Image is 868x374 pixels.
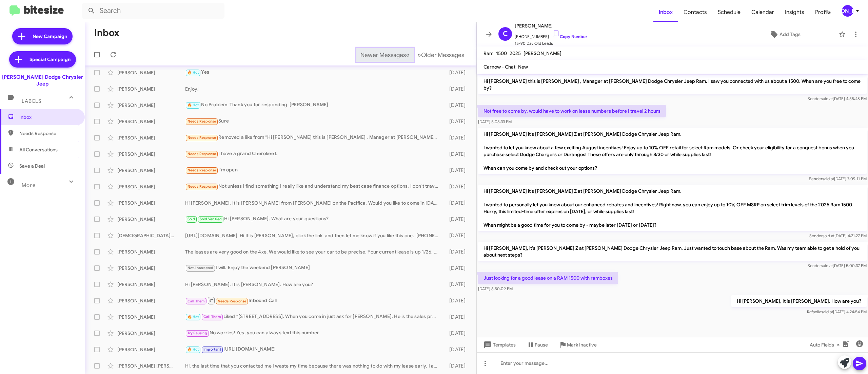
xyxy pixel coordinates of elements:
[185,215,442,223] div: Hi [PERSON_NAME], What are your questions?
[484,64,515,70] span: Carnow - Chat
[477,339,521,351] button: Templates
[442,314,471,320] div: [DATE]
[117,183,185,190] div: [PERSON_NAME]
[808,96,867,101] span: Sender [DATE] 4:55:48 PM
[442,232,471,239] div: [DATE]
[731,295,867,307] p: Hi [PERSON_NAME], It is [PERSON_NAME]. How are you?
[515,22,587,30] span: [PERSON_NAME]
[19,146,58,153] span: All Conversations
[117,281,185,288] div: [PERSON_NAME]
[442,297,471,304] div: [DATE]
[496,50,507,56] span: 1500
[442,118,471,125] div: [DATE]
[188,266,214,270] span: Not-Interested
[712,2,746,22] a: Schedule
[117,216,185,223] div: [PERSON_NAME]
[524,50,561,56] span: [PERSON_NAME]
[185,232,442,239] div: [URL][DOMAIN_NAME] Hi It is [PERSON_NAME], click the link and then let me know if you like this o...
[188,299,205,303] span: Call Them
[515,40,587,47] span: 15-90 Day Old Leads
[442,86,471,92] div: [DATE]
[823,233,834,238] span: said at
[836,5,861,17] button: [PERSON_NAME]
[442,134,471,141] div: [DATE]
[780,2,810,22] span: Insights
[821,309,833,314] span: said at
[19,130,77,137] span: Needs Response
[413,48,468,62] button: Next
[442,102,471,109] div: [DATE]
[807,309,867,314] span: Rafaella [DATE] 4:24:54 PM
[442,69,471,76] div: [DATE]
[478,128,867,174] p: Hi [PERSON_NAME] it's [PERSON_NAME] Z at [PERSON_NAME] Dodge Chrysler Jeep Ram. I wanted to let y...
[29,56,71,63] span: Special Campaign
[188,119,216,124] span: Needs Response
[185,86,442,92] div: Enjoy!
[442,281,471,288] div: [DATE]
[535,339,548,351] span: Pause
[503,29,508,39] span: C
[356,48,414,62] button: Previous
[185,69,442,76] div: Yes
[12,28,73,44] a: New Campaign
[117,232,185,239] div: [DEMOGRAPHIC_DATA][PERSON_NAME]
[478,119,512,124] span: [DATE] 5:08:33 PM
[406,51,410,59] span: «
[117,200,185,206] div: [PERSON_NAME]
[780,28,801,40] span: Add Tags
[188,70,199,75] span: 🔥 Hot
[360,51,406,59] span: Newer Messages
[746,2,780,22] a: Calendar
[421,51,464,59] span: Older Messages
[185,264,442,272] div: I will. Enjoy the weekend [PERSON_NAME]
[442,248,471,255] div: [DATE]
[417,51,421,59] span: »
[733,28,835,40] button: Add Tags
[218,299,246,303] span: Needs Response
[117,118,185,125] div: [PERSON_NAME]
[185,200,442,206] div: Hi [PERSON_NAME], It is [PERSON_NAME] from [PERSON_NAME] on the Pacifica. Would you like to come ...
[117,86,185,92] div: [PERSON_NAME]
[19,163,45,169] span: Save a Deal
[185,313,442,321] div: Liked “[STREET_ADDRESS]. When you come in just ask for [PERSON_NAME]. He is the sales professiona...
[188,217,195,221] span: Sold
[188,315,199,319] span: 🔥 Hot
[188,347,199,352] span: 🔥 Hot
[185,345,442,353] div: [URL][DOMAIN_NAME]
[117,314,185,320] div: [PERSON_NAME]
[552,34,587,39] a: Copy Number
[117,134,185,141] div: [PERSON_NAME]
[810,2,836,22] a: Profile
[185,296,442,305] div: Inbound Call
[442,167,471,174] div: [DATE]
[117,69,185,76] div: [PERSON_NAME]
[478,286,513,291] span: [DATE] 6:50:09 PM
[553,339,602,351] button: Mark Inactive
[478,185,867,231] p: Hi [PERSON_NAME] it's [PERSON_NAME] Z at [PERSON_NAME] Dodge Chrysler Jeep Ram. I wanted to perso...
[810,339,842,351] span: Auto Fields
[22,182,36,188] span: More
[185,248,442,255] div: The leases are very good on the 4xe. We would like to see your car to be precise. Your current le...
[203,315,221,319] span: Call Them
[521,339,553,351] button: Pause
[821,96,833,101] span: said at
[188,135,216,140] span: Needs Response
[188,331,207,335] span: Try Pausing
[188,184,216,189] span: Needs Response
[188,168,216,172] span: Needs Response
[185,329,442,337] div: No worries! Yes, you can always text this number
[185,281,442,288] div: Hi [PERSON_NAME], It is [PERSON_NAME]. How are you?
[482,339,516,351] span: Templates
[821,263,833,268] span: said at
[185,101,442,109] div: No Problem Thank you for responding [PERSON_NAME]
[117,151,185,157] div: [PERSON_NAME]
[185,183,442,190] div: Not unless I find something I really like and understand my best case finance options. I don't tr...
[678,2,712,22] a: Contacts
[117,265,185,272] div: [PERSON_NAME]
[117,346,185,353] div: [PERSON_NAME]
[518,64,528,70] span: New
[188,152,216,156] span: Needs Response
[809,176,867,181] span: Sender [DATE] 7:09:11 PM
